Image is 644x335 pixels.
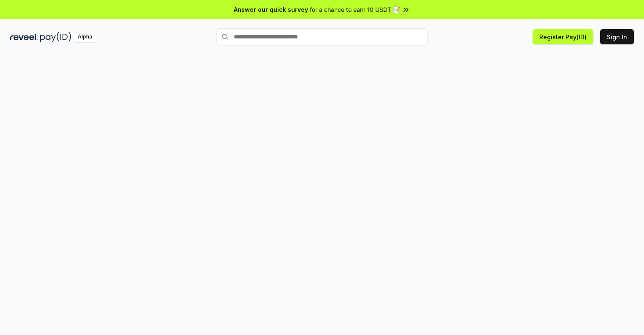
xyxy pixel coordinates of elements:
[10,32,38,42] img: reveel_dark
[310,5,400,14] span: for a chance to earn 10 USDT 📝
[533,29,593,44] button: Register Pay(ID)
[234,5,308,14] span: Answer our quick survey
[40,32,71,42] img: pay_id
[600,29,634,44] button: Sign In
[73,32,97,42] div: Alpha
